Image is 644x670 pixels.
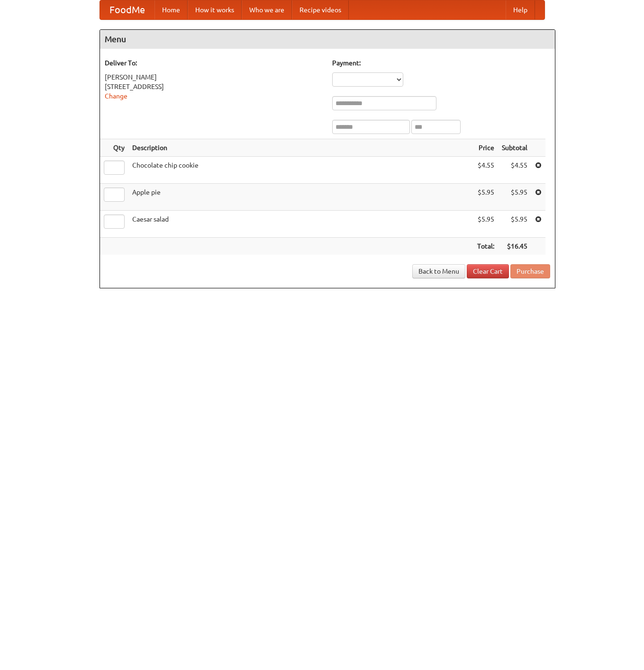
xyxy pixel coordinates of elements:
[105,58,323,68] h5: Deliver To:
[100,139,128,157] th: Qty
[498,184,531,211] td: $5.95
[242,0,292,19] a: Who we are
[105,72,323,82] div: [PERSON_NAME]
[510,264,550,278] button: Purchase
[473,139,498,157] th: Price
[498,139,531,157] th: Subtotal
[188,0,242,19] a: How it works
[506,0,535,19] a: Help
[473,184,498,211] td: $5.95
[467,264,509,278] a: Clear Cart
[100,0,154,19] a: FoodMe
[292,0,349,19] a: Recipe videos
[128,184,473,211] td: Apple pie
[498,157,531,184] td: $4.55
[473,238,498,255] th: Total:
[105,92,127,100] a: Change
[128,157,473,184] td: Chocolate chip cookie
[100,30,555,49] h4: Menu
[105,82,323,91] div: [STREET_ADDRESS]
[128,211,473,238] td: Caesar salad
[473,157,498,184] td: $4.55
[473,211,498,238] td: $5.95
[412,264,465,278] a: Back to Menu
[332,58,550,68] h5: Payment:
[128,139,473,157] th: Description
[498,211,531,238] td: $5.95
[498,238,531,255] th: $16.45
[154,0,188,19] a: Home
